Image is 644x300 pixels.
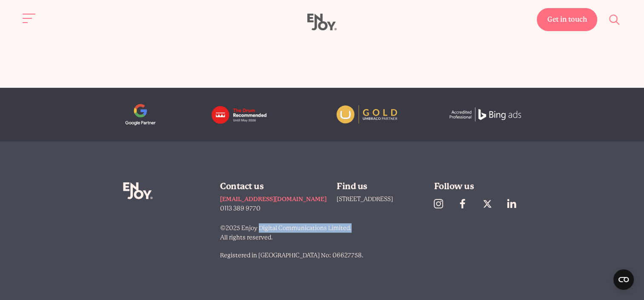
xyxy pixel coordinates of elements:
span: [EMAIL_ADDRESS][DOMAIN_NAME] [220,196,326,202]
span: 0113 389 9770 [220,205,260,212]
div: Contact us [220,182,326,191]
a: [EMAIL_ADDRESS][DOMAIN_NAME] [220,194,326,204]
button: Site search [606,11,624,29]
a: https://uk.linkedin.com/company/enjoy-digital [502,194,527,213]
div: Follow us [434,182,521,191]
img: logo [210,104,284,125]
button: Open CMP widget [613,269,634,290]
p: Registered in [GEOGRAPHIC_DATA] No: 06627758. [220,251,521,260]
a: Follow us on Instagram [429,194,453,213]
button: Site navigation [20,9,38,27]
a: Follow us on Facebook [453,194,478,213]
a: Follow us on Twitter [478,194,502,213]
a: Get in touch [537,8,597,31]
a: 0113 389 9770 [220,204,326,213]
a: [STREET_ADDRESS] [337,196,393,202]
div: Find us [337,182,424,191]
p: ©2025 Enjoy Digital Communications Limited. All rights reserved. [220,223,521,242]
